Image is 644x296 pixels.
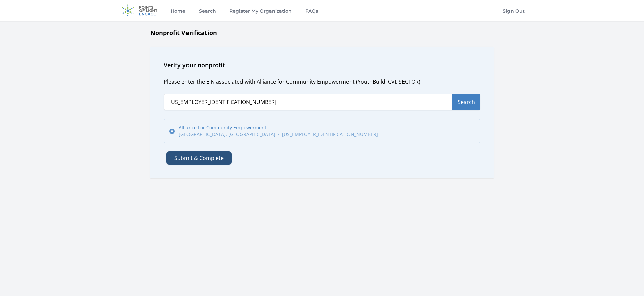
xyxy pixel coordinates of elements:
span: [US_EMPLOYER_IDENTIFICATION_NUMBER] [282,131,378,138]
button: Search [452,94,480,110]
h1: Nonprofit Verification [150,28,494,38]
h2: Verify your nonprofit [164,60,480,70]
span: Alliance For Community Empowerment [179,124,378,131]
span: · [278,131,279,138]
input: Enter EIN… [164,94,452,110]
button: Submit & Complete [166,151,232,165]
p: Please enter the EIN associated with Alliance for Community Empowerment (YouthBuild, CVI, SECTOR). [164,78,480,86]
span: [GEOGRAPHIC_DATA], [GEOGRAPHIC_DATA] [179,131,275,138]
input: Alliance For Community Empowerment [GEOGRAPHIC_DATA], [GEOGRAPHIC_DATA] [US_EMPLOYER_IDENTIFICATI... [169,129,175,134]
